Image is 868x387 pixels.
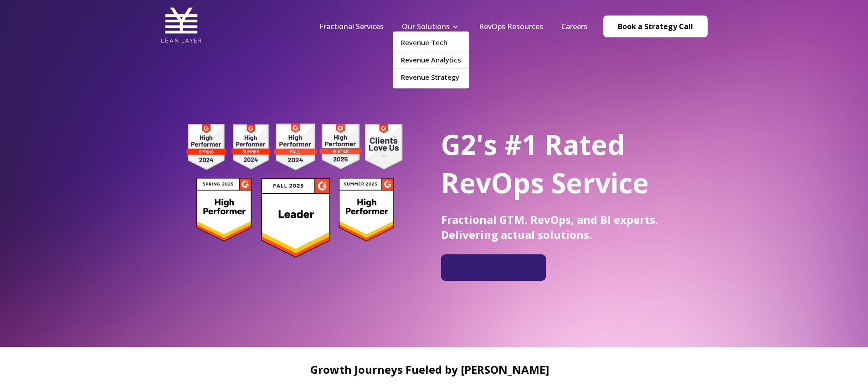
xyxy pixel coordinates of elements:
span: G2's #1 Rated RevOps Service [441,126,649,201]
a: Careers [561,21,587,31]
a: Revenue Tech [393,34,469,51]
a: Book a Strategy Call [603,15,708,37]
a: Revenue Strategy [393,69,469,86]
a: RevOps Resources [479,21,543,31]
span: Fractional GTM, RevOps, and BI experts. Delivering actual solutions. [441,212,658,242]
a: Fractional Services [319,21,384,31]
a: Our Solutions [402,21,450,31]
iframe: Embedded CTA [446,258,541,277]
img: Lean Layer Logo [161,5,202,46]
a: Revenue Analytics [393,52,469,68]
h2: Growth Journeys Fueled by [PERSON_NAME] [161,363,699,376]
img: g2 badges [170,121,418,260]
div: Navigation Menu [310,21,596,31]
